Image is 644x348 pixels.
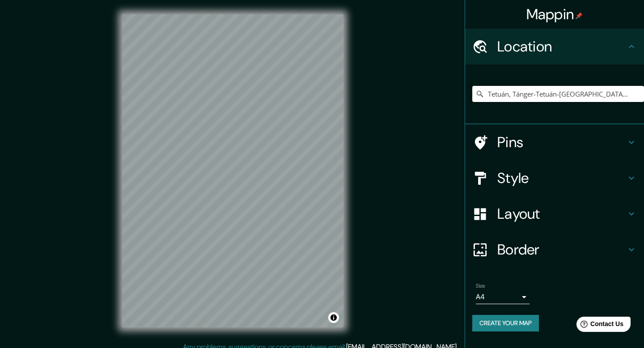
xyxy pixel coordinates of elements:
iframe: Help widget launcher [564,313,634,338]
h4: Layout [497,205,626,223]
div: Location [465,29,644,64]
div: Border [465,232,644,267]
label: Size [476,282,485,290]
h4: Pins [497,133,626,151]
div: A4 [476,290,530,304]
button: Create your map [472,315,539,331]
h4: Location [497,38,626,55]
h4: Border [497,241,626,259]
h4: Style [497,169,626,187]
button: Toggle attribution [328,312,339,323]
div: Style [465,160,644,196]
img: pin-icon.png [576,12,583,19]
canvas: Map [122,14,343,327]
div: Pins [465,124,644,160]
h4: Mappin [526,5,583,23]
div: Layout [465,196,644,232]
input: Pick your city or area [472,86,644,102]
